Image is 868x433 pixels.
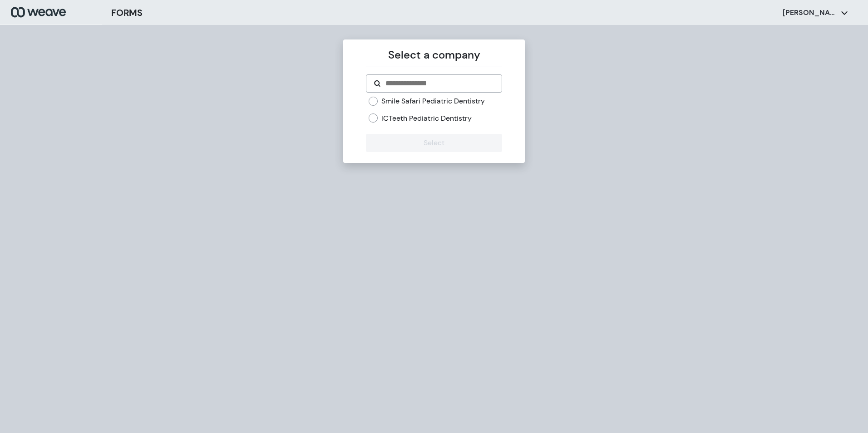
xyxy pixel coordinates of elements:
h3: FORMS [111,6,143,20]
input: Search [385,78,494,89]
p: Select a company [366,47,502,63]
p: [PERSON_NAME] [783,8,837,18]
label: ICTeeth Pediatric Dentistry [381,113,472,123]
button: Select [366,134,502,152]
label: Smile Safari Pediatric Dentistry [381,96,485,106]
